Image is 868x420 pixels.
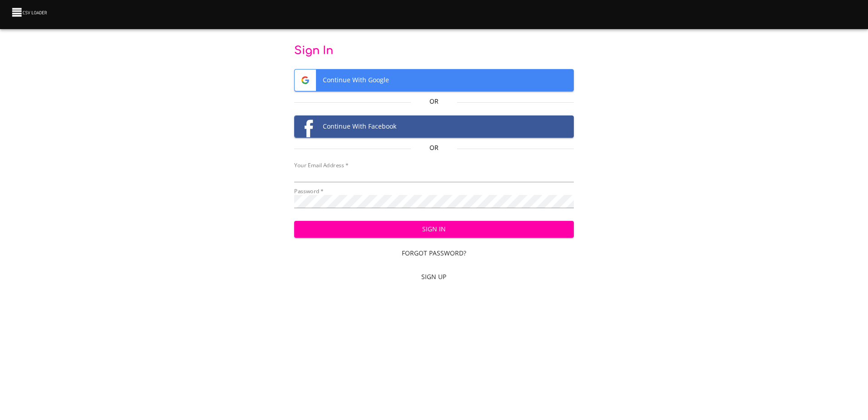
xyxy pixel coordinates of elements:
span: Sign In [301,224,567,235]
button: Google logoContinue With Google [294,69,574,91]
p: Or [411,143,458,152]
img: CSV Loader [11,6,49,19]
span: Sign Up [298,271,570,283]
label: Your Email Address [294,163,348,168]
span: Forgot Password? [298,248,570,259]
a: Forgot Password? [294,245,574,262]
img: Facebook logo [295,116,316,137]
p: Sign In [294,44,574,58]
a: Sign Up [294,269,574,285]
p: Or [411,97,458,106]
span: Continue With Facebook [295,116,573,137]
button: Facebook logoContinue With Facebook [294,115,574,138]
img: Google logo [295,70,316,91]
label: Password [294,189,324,194]
button: Sign In [294,221,574,238]
span: Continue With Google [295,70,573,91]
